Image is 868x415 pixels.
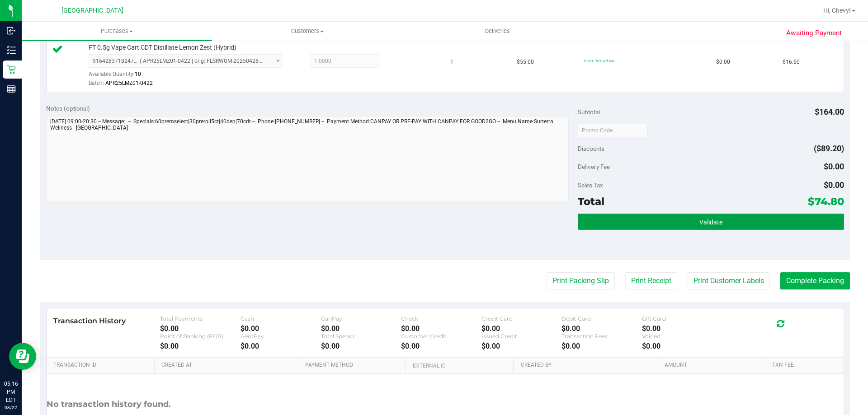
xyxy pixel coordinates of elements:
[481,315,562,322] div: Credit Card
[7,84,16,93] inline-svg: Reports
[561,324,642,333] div: $0.00
[450,58,453,66] span: 1
[823,7,851,14] span: Hi, Chevy!
[401,324,481,333] div: $0.00
[22,22,212,41] a: Purchases
[212,22,402,41] a: Customers
[547,272,615,289] button: Print Packing Slip
[578,182,603,189] span: Sales Tax
[578,124,648,137] input: Promo Code
[305,362,402,369] a: Payment Method
[212,27,402,35] span: Customers
[521,362,654,369] a: Created By
[824,162,844,171] span: $0.00
[699,219,722,226] span: Validate
[578,108,600,116] span: Subtotal
[401,333,481,340] div: Customer Credit
[406,358,513,374] th: External ID
[105,80,153,86] span: APR25LMZ01-0422
[578,195,604,208] span: Total
[808,195,844,208] span: $74.80
[578,163,610,170] span: Delivery Fee
[561,315,642,322] div: Debit Card
[481,342,562,350] div: $0.00
[583,59,614,63] span: 70cdt: 70% off line
[824,180,844,190] span: $0.00
[642,324,722,333] div: $0.00
[4,380,18,404] p: 05:16 PM EDT
[4,404,18,411] p: 08/22
[665,362,762,369] a: Amount
[7,26,16,35] inline-svg: Inbound
[241,333,321,340] div: AeroPay
[481,324,562,333] div: $0.00
[241,315,321,322] div: Cash
[401,315,481,322] div: Check
[160,315,241,322] div: Total Payments
[642,342,722,350] div: $0.00
[578,140,604,157] span: Discounts
[481,333,562,340] div: Issued Credit
[7,65,16,74] inline-svg: Retail
[688,272,770,289] button: Print Customer Labels
[642,315,722,322] div: Gift Card
[7,46,16,55] inline-svg: Inventory
[517,58,534,66] span: $55.00
[402,22,593,41] a: Deliveries
[815,107,844,117] span: $164.00
[642,333,722,340] div: Voided
[772,362,833,369] a: Txn Fee
[61,7,123,14] span: [GEOGRAPHIC_DATA]
[321,342,401,350] div: $0.00
[625,272,677,289] button: Print Receipt
[561,342,642,350] div: $0.00
[160,342,241,350] div: $0.00
[401,342,481,350] div: $0.00
[161,362,294,369] a: Created At
[9,343,36,370] iframe: Resource center
[160,333,241,340] div: Point of Banking (POB)
[321,315,401,322] div: CanPay
[22,27,212,35] span: Purchases
[473,27,522,35] span: Deliveries
[786,28,842,38] span: Awaiting Payment
[89,68,292,85] div: Available Quantity:
[783,58,800,66] span: $16.50
[53,362,151,369] a: Transaction ID
[89,43,236,52] span: FT 0.5g Vape Cart CDT Distillate Lemon Zest (Hybrid)
[814,144,844,153] span: ($89.20)
[561,333,642,340] div: Transaction Fees
[46,105,90,112] span: Notes (optional)
[135,71,141,77] span: 10
[578,214,844,230] button: Validate
[321,324,401,333] div: $0.00
[160,324,241,333] div: $0.00
[241,324,321,333] div: $0.00
[716,58,730,66] span: $0.00
[321,333,401,340] div: Total Spendr
[89,80,104,86] span: Batch:
[780,272,850,289] button: Complete Packing
[241,342,321,350] div: $0.00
